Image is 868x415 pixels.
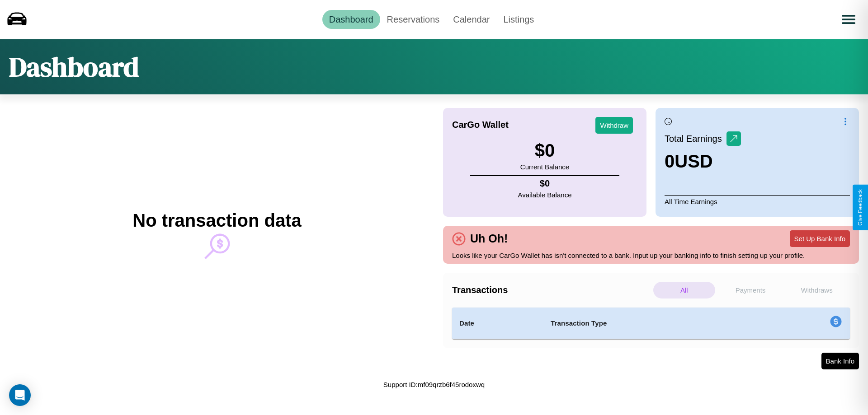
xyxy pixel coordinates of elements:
[520,161,569,173] p: Current Balance
[821,353,859,369] button: Bank Info
[653,282,715,298] p: All
[132,210,301,231] h2: No transaction data
[857,189,863,226] div: Give Feedback
[452,285,651,295] h4: Transactions
[380,10,447,29] a: Reservations
[790,230,850,247] button: Set Up Bank Info
[459,318,536,329] h4: Date
[665,131,726,147] p: Total Earnings
[665,151,741,172] h3: 0 USD
[665,195,850,208] p: All Time Earnings
[551,318,756,329] h4: Transaction Type
[720,282,782,298] p: Payments
[9,48,139,85] h1: Dashboard
[496,10,541,29] a: Listings
[452,308,850,339] table: simple table
[383,378,485,391] p: Support ID: mf09qrzb6f45rodoxwq
[786,282,848,298] p: Withdraws
[452,249,850,261] p: Looks like your CarGo Wallet has isn't connected to a bank. Input up your banking info to finish ...
[466,232,512,245] h4: Uh Oh!
[452,120,509,130] h4: CarGo Wallet
[518,189,572,201] p: Available Balance
[9,384,31,406] div: Open Intercom Messenger
[520,140,569,161] h3: $ 0
[836,7,861,32] button: Open menu
[446,10,496,29] a: Calendar
[518,178,572,189] h4: $ 0
[595,117,633,134] button: Withdraw
[322,10,380,29] a: Dashboard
